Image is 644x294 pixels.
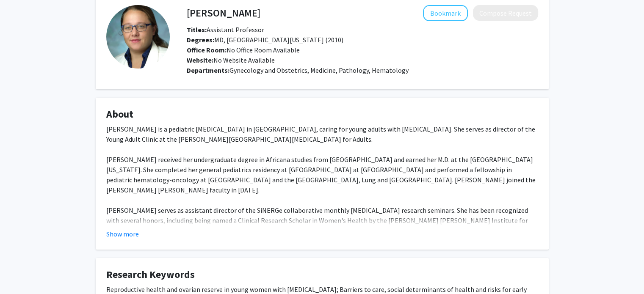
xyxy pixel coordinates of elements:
button: Compose Request to Lydia Pecker [473,5,538,21]
iframe: Chat [6,256,36,288]
b: Office Room: [187,46,227,54]
h4: [PERSON_NAME] [187,5,260,21]
b: Departments: [187,66,229,74]
b: Degrees: [187,36,214,44]
button: Show more [106,229,139,239]
h4: About [106,108,538,121]
h4: Research Keywords [106,269,538,281]
b: Titles: [187,25,207,34]
span: Gynecology and Obstetrics, Medicine, Pathology, Hematology [229,66,409,74]
div: [PERSON_NAME] is a pediatric [MEDICAL_DATA] in [GEOGRAPHIC_DATA], caring for young adults with [M... [106,124,538,236]
img: Profile Picture [106,5,170,69]
span: Assistant Professor [187,25,264,34]
span: MD, [GEOGRAPHIC_DATA][US_STATE] (2010) [187,36,343,44]
b: Website: [187,56,213,64]
span: No Website Available [187,56,275,64]
span: No Office Room Available [187,46,300,54]
button: Add Lydia Pecker to Bookmarks [423,5,468,21]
